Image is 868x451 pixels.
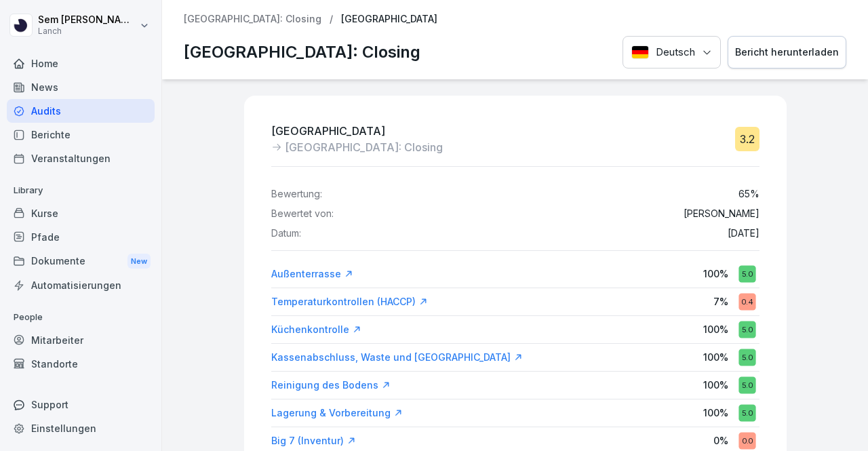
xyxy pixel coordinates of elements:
[271,123,443,139] p: [GEOGRAPHIC_DATA]
[735,45,839,60] div: Bericht herunterladen
[7,99,155,123] a: Audits
[703,406,728,420] p: 100 %
[7,225,155,249] a: Pfade
[7,123,155,146] a: Berichte
[7,307,155,328] p: People
[271,406,403,420] a: Lagerung & Vorbereitung
[7,52,155,75] a: Home
[271,434,356,448] a: Big 7 (Inventur)
[703,350,728,364] p: 100 %
[271,189,322,200] p: Bewertung:
[738,293,755,310] div: 0.4
[684,208,759,220] p: [PERSON_NAME]
[738,265,755,282] div: 5.0
[738,349,755,366] div: 5.0
[738,189,759,200] p: 65 %
[7,273,155,297] a: Automatisierungen
[623,36,721,69] button: Language
[728,36,846,69] button: Bericht herunterladen
[7,75,155,99] a: News
[38,26,137,36] p: Lanch
[271,228,301,239] p: Datum:
[7,352,155,376] a: Standorte
[7,201,155,225] a: Kurse
[271,267,353,281] a: Außenterrasse
[631,45,649,59] img: Deutsch
[38,14,137,26] p: Sem [PERSON_NAME]
[7,180,155,201] p: Library
[703,322,728,336] p: 100 %
[7,249,155,274] a: DokumenteNew
[285,139,443,155] p: [GEOGRAPHIC_DATA]: Closing
[271,208,334,220] p: Bewertet von:
[7,249,155,274] div: Dokumente
[7,328,155,352] a: Mitarbeiter
[184,14,321,25] a: [GEOGRAPHIC_DATA]: Closing
[7,146,155,170] a: Veranstaltungen
[728,228,759,239] p: [DATE]
[738,321,755,338] div: 5.0
[735,127,759,151] div: 3.2
[7,393,155,416] div: Support
[7,416,155,440] a: Einstellungen
[184,40,420,64] p: [GEOGRAPHIC_DATA]: Closing
[738,432,755,449] div: 0.0
[738,404,755,421] div: 5.0
[271,351,523,364] a: Kassenabschluss, Waste und [GEOGRAPHIC_DATA]
[341,14,437,25] p: [GEOGRAPHIC_DATA]
[713,294,728,309] p: 7 %
[127,254,151,269] div: New
[703,378,728,392] p: 100 %
[271,378,391,392] a: Reinigung des Bodens
[703,267,728,281] p: 100 %
[271,295,428,309] a: Temperaturkontrollen (HACCP)
[738,376,755,393] div: 5.0
[330,14,333,25] p: /
[713,433,728,448] p: 0 %
[656,45,695,60] p: Deutsch
[271,323,361,336] a: Küchenkontrolle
